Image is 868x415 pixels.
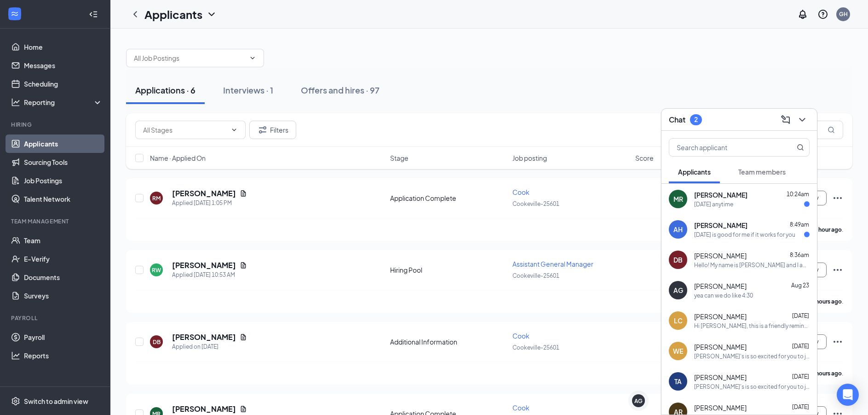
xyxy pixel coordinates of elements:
[24,171,103,190] a: Job Postings
[694,200,733,208] div: [DATE] anytime
[249,121,296,139] button: Filter Filters
[674,316,683,325] div: LC
[694,261,810,269] div: Hello! My name is [PERSON_NAME] and I am the GM of Cookeville Zaxby's. What is your availability?
[10,9,19,18] svg: WorkstreamLogo
[635,153,654,163] span: Score
[832,264,843,275] svg: Ellipses
[89,10,98,19] svg: Collapse
[172,260,236,270] h5: [PERSON_NAME]
[792,403,809,410] span: [DATE]
[787,191,809,198] span: 10:24am
[130,9,141,20] a: ChevronLeft
[634,397,643,405] div: AG
[674,377,682,386] div: TA
[694,281,747,291] span: [PERSON_NAME]
[795,112,810,127] button: ChevronDown
[791,282,809,289] span: Aug 23
[817,9,828,20] svg: QuestionInfo
[780,114,791,125] svg: ComposeMessage
[24,397,88,406] div: Switch to admin view
[24,286,103,305] a: Surveys
[512,153,547,163] span: Job posting
[673,255,683,264] div: DB
[24,328,103,346] a: Payroll
[172,270,247,280] div: Applied [DATE] 10:53 AM
[11,98,20,107] svg: Analysis
[673,346,683,356] div: WE
[144,6,202,22] h1: Applicants
[11,217,101,225] div: Team Management
[512,344,559,351] span: Cookeville-25601
[673,286,683,295] div: AG
[150,153,206,163] span: Name · Applied On
[206,9,217,20] svg: ChevronDown
[828,126,835,134] svg: MagnifyingGlass
[24,75,103,93] a: Scheduling
[153,338,161,346] div: DB
[249,54,256,62] svg: ChevronDown
[172,199,247,208] div: Applied [DATE] 1:05 PM
[832,193,843,204] svg: Ellipses
[257,124,268,135] svg: Filter
[512,332,529,340] span: Cook
[135,84,195,96] div: Applications · 6
[792,343,809,350] span: [DATE]
[669,115,685,125] h3: Chat
[694,190,747,199] span: [PERSON_NAME]
[694,373,747,382] span: [PERSON_NAME]
[790,221,809,228] span: 8:49am
[778,112,793,127] button: ComposeMessage
[797,9,808,20] svg: Notifications
[390,193,507,203] div: Application Complete
[694,403,747,412] span: [PERSON_NAME]
[390,153,408,163] span: Stage
[172,332,236,342] h5: [PERSON_NAME]
[240,262,247,269] svg: Document
[24,38,103,56] a: Home
[11,397,20,406] svg: Settings
[152,194,161,202] div: RM
[172,188,236,199] h5: [PERSON_NAME]
[738,168,786,176] span: Team members
[390,337,507,346] div: Additional Information
[390,265,507,275] div: Hiring Pool
[24,250,103,268] a: E-Verify
[694,292,753,299] div: yea can we do like 4:30
[808,370,842,377] b: 19 hours ago
[797,114,808,125] svg: ChevronDown
[694,221,747,230] span: [PERSON_NAME]
[811,298,842,305] b: 3 hours ago
[134,53,245,63] input: All Job Postings
[24,98,103,107] div: Reporting
[240,405,247,413] svg: Document
[811,226,842,233] b: an hour ago
[694,312,747,321] span: [PERSON_NAME]
[172,404,236,414] h5: [PERSON_NAME]
[832,336,843,347] svg: Ellipses
[11,314,101,322] div: Payroll
[230,126,238,134] svg: ChevronDown
[24,134,103,153] a: Applicants
[24,268,103,286] a: Documents
[792,312,809,319] span: [DATE]
[512,272,559,279] span: Cookeville-25601
[152,266,161,274] div: RW
[172,342,247,351] div: Applied on [DATE]
[694,383,810,391] div: [PERSON_NAME]'s is so excited for you to join our team! Do you know anyone else who might be inte...
[694,342,747,351] span: [PERSON_NAME]
[24,153,103,171] a: Sourcing Tools
[512,188,529,196] span: Cook
[797,144,804,151] svg: MagnifyingGlass
[839,10,848,18] div: GH
[694,251,747,260] span: [PERSON_NAME]
[673,194,683,204] div: MR
[694,231,795,239] div: [DATE] is good for me if it works for you
[240,190,247,197] svg: Document
[223,84,273,96] div: Interviews · 1
[694,116,698,123] div: 2
[512,403,529,412] span: Cook
[792,373,809,380] span: [DATE]
[512,260,593,268] span: Assistant General Manager
[24,231,103,250] a: Team
[24,190,103,208] a: Talent Network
